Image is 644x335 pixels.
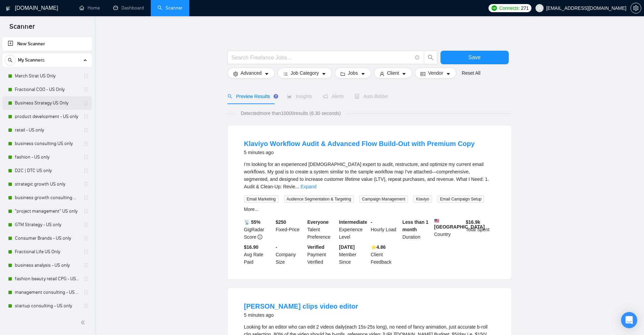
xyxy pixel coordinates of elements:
span: holder [83,236,89,241]
span: caret-down [402,71,406,76]
span: holder [83,222,89,228]
span: Advanced [241,69,262,77]
span: holder [83,303,89,309]
span: notification [323,94,328,99]
span: Alerts [323,94,344,99]
b: Everyone [307,219,329,225]
a: product development - US only [15,110,79,123]
span: holder [83,249,89,255]
b: - [371,219,373,225]
a: Merch Strat US Only [15,69,79,83]
img: 🇺🇸 [434,218,439,223]
input: Search Freelance Jobs... [232,53,412,62]
a: business analysis - US only [15,259,79,272]
span: caret-down [321,71,326,76]
span: My Scanners [18,53,45,67]
a: strategic growth US only [15,177,79,191]
div: Member Since [338,243,369,266]
b: - [276,244,277,250]
a: fashion - US only [15,150,79,164]
span: holder [83,154,89,160]
span: Preview Results [228,94,276,99]
span: caret-down [361,71,365,76]
div: Tooltip anchor [273,93,279,99]
a: retail - US only [15,123,79,137]
div: Hourly Load [369,218,401,241]
span: holder [83,276,89,282]
li: New Scanner [2,37,92,51]
span: info-circle [415,55,420,60]
div: Total Spent [464,218,496,241]
div: I’m looking for an experienced Klaviyo expert to audit, restructure, and optimize my current emai... [244,161,495,190]
button: search [424,51,437,64]
a: "project management" US only [15,205,79,218]
span: robot [355,94,359,99]
span: holder [83,141,89,146]
button: folderJobscaret-down [335,68,371,78]
button: barsJob Categorycaret-down [278,68,332,78]
span: holder [83,290,89,295]
a: searchScanner [158,5,183,11]
span: user [380,71,384,76]
span: holder [83,87,89,92]
div: Duration [401,218,433,241]
a: More... [244,207,259,212]
div: Avg Rate Paid [243,243,275,266]
div: 5 minutes ago [244,148,475,157]
a: business consulting US only [15,137,79,150]
span: holder [83,209,89,214]
div: 5 minutes ago [244,311,358,319]
div: Payment Verified [306,243,338,266]
button: Save [440,51,509,64]
a: homeHome [79,5,100,11]
span: 271 [521,4,528,12]
span: holder [83,73,89,79]
span: folder [340,71,345,76]
a: Expand [301,184,316,189]
a: Klaviyo Workflow Audit & Advanced Flow Build-Out with Premium Copy [244,140,475,147]
span: info-circle [258,235,262,239]
div: Company Size [274,243,306,266]
a: GTM Strategy - US only [15,218,79,232]
span: caret-down [446,71,451,76]
a: fashion beauty retail CPG - US only [15,272,79,286]
span: holder [83,195,89,200]
span: search [228,94,232,99]
button: userClientcaret-down [374,68,412,78]
span: Email Marketing [244,195,279,203]
div: GigRadar Score [243,218,275,241]
button: settingAdvancedcaret-down [228,68,275,78]
img: logo [6,3,10,14]
span: Detected more than 10000 results (6.30 seconds) [236,110,345,117]
span: holder [83,127,89,133]
span: Vendor [428,69,443,77]
b: Verified [307,244,325,250]
span: Insights [287,94,312,99]
span: idcard [421,71,425,76]
a: Reset All [462,69,480,77]
span: bars [283,71,288,76]
b: [DATE] [339,244,355,250]
div: Fixed-Price [274,218,306,241]
b: $ 16.9k [466,219,480,225]
span: Audience Segmentation & Targeting [284,195,354,203]
b: $16.90 [244,244,259,250]
a: Fractional COO - US Only [15,83,79,96]
span: setting [233,71,238,76]
span: holder [83,263,89,268]
a: dashboardDashboard [113,5,144,11]
span: Campaign Management [359,195,408,203]
div: Country [433,218,464,241]
img: upwork-logo.png [492,5,497,11]
span: Job Category [291,69,319,77]
span: ... [295,184,299,189]
span: Email Campaign Setup [437,195,484,203]
span: user [537,6,542,10]
span: area-chart [287,94,292,99]
button: setting [630,3,641,14]
span: Connects: [499,4,520,12]
span: Jobs [348,69,358,77]
a: setting [630,5,641,11]
span: double-left [80,319,87,326]
a: Fractional Life US Only [15,245,79,259]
